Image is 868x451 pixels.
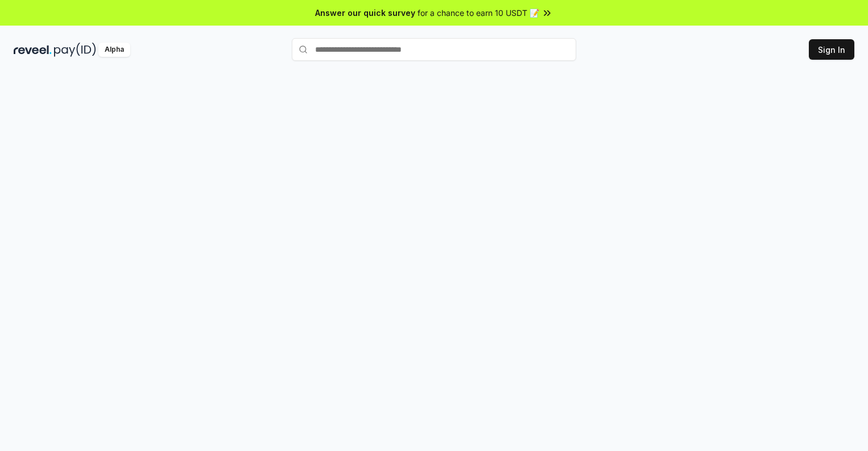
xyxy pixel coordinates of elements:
[98,43,130,57] div: Alpha
[315,7,415,19] span: Answer our quick survey
[54,43,96,57] img: pay_id
[809,39,854,60] button: Sign In
[418,7,539,19] span: for a chance to earn 10 USDT 📝
[14,43,52,57] img: reveel_dark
